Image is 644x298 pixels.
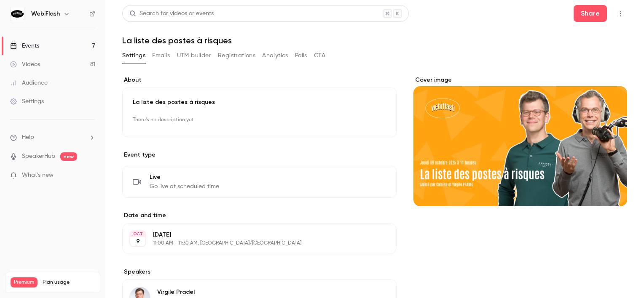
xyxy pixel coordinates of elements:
[262,49,288,62] button: Analytics
[113,247,169,281] button: Aide
[88,141,115,150] div: • Il y a 2h
[153,231,352,239] p: [DATE]
[17,120,151,129] div: Message récent
[12,231,156,246] div: Manage the live webinar
[12,210,156,227] button: Trouver une réponse
[130,231,145,237] div: OCT
[10,133,95,142] li: help-dropdown-opener
[8,162,160,202] div: Envoyez-nous un messageNous répondons généralement dans un délai de quelques minutes
[177,49,211,62] button: UTM builder
[56,247,112,281] button: Conversations
[122,151,397,159] p: Event type
[106,13,123,30] img: Profile image for Tim
[218,49,255,62] button: Registrations
[85,172,95,179] iframe: Noticeable Trigger
[157,288,195,296] p: Virgile Pradel
[11,277,38,287] span: Premium
[8,113,160,157] div: Message récentProfile image for Salim👌[PERSON_NAME]•Il y a 2h
[10,60,40,69] div: Videos
[17,234,141,243] div: Manage the live webinar
[134,269,147,274] span: Aide
[17,215,86,223] span: Trouver une réponse
[122,268,397,276] label: Speakers
[129,9,214,18] div: Search for videos or events
[122,13,139,30] img: Profile image for Salim
[145,13,160,29] div: Fermer
[11,7,24,21] img: WebiFlash
[22,152,55,161] a: SpeakerHub
[574,5,607,22] button: Share
[17,133,34,150] img: Profile image for Salim
[17,74,152,103] p: Comment pouvons-nous vous aider ?
[17,169,141,178] div: Envoyez-nous un message
[10,97,44,106] div: Settings
[153,240,352,247] p: 11:00 AM - 11:30 AM, [GEOGRAPHIC_DATA]/[GEOGRAPHIC_DATA]
[38,133,45,140] span: 👌
[43,279,95,286] span: Plan usage
[150,173,219,181] span: Live
[90,13,107,30] img: Profile image for Maxim
[60,152,77,161] span: new
[17,16,30,29] img: logo
[17,60,152,74] p: Bonjour 👋
[31,10,60,18] h6: WebiFlash
[122,211,397,220] label: Date and time
[122,76,397,84] label: About
[10,79,48,87] div: Audience
[314,49,325,62] button: CTA
[413,76,627,84] label: Cover image
[38,141,86,150] div: [PERSON_NAME]
[295,49,307,62] button: Polls
[133,113,386,127] p: There's no description yet
[122,35,627,45] h1: La liste des postes à risques
[22,133,34,142] span: Help
[413,76,627,206] section: Cover image
[16,269,40,274] span: Accueil
[136,237,140,246] p: 9
[17,178,141,195] div: Nous répondons généralement dans un délai de quelques minutes
[22,171,54,180] span: What's new
[10,42,39,50] div: Events
[150,182,219,191] span: Go live at scheduled time
[122,49,145,62] button: Settings
[63,269,105,274] span: Conversations
[133,98,386,106] p: La liste des postes à risques
[9,126,160,157] div: Profile image for Salim👌[PERSON_NAME]•Il y a 2h
[152,49,170,62] button: Emails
